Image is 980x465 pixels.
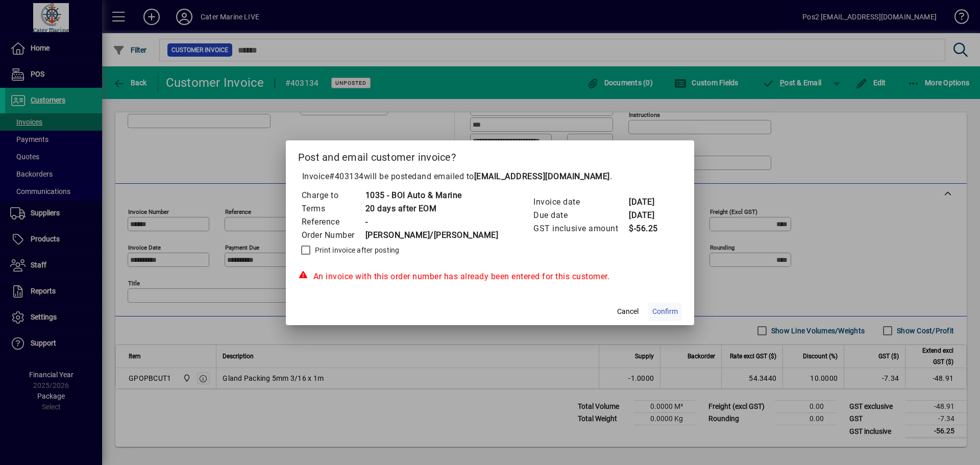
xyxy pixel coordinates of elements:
td: Reference [301,215,365,229]
td: Charge to [301,189,365,202]
label: Print invoice after posting [313,245,400,255]
button: Cancel [611,303,644,321]
td: 1035 - BOI Auto & Marine [365,189,499,202]
span: Cancel [617,306,639,317]
td: Order Number [301,229,365,242]
td: [DATE] [628,195,669,209]
td: Invoice date [533,195,628,209]
td: [DATE] [628,209,669,222]
b: [EMAIL_ADDRESS][DOMAIN_NAME] [474,172,610,181]
div: An invoice with this order number has already been entered for this customer. [298,271,682,283]
td: Terms [301,202,365,215]
td: [PERSON_NAME]/[PERSON_NAME] [365,229,499,242]
span: and emailed to [417,172,610,181]
td: 20 days after EOM [365,202,499,215]
td: Due date [533,209,628,222]
p: Invoice will be posted . [298,170,682,183]
td: - [365,215,499,229]
span: #403134 [329,172,364,181]
span: Confirm [652,306,678,317]
td: $-56.25 [628,222,669,235]
h2: Post and email customer invoice? [286,140,695,170]
button: Confirm [648,303,682,321]
td: GST inclusive amount [533,222,628,235]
